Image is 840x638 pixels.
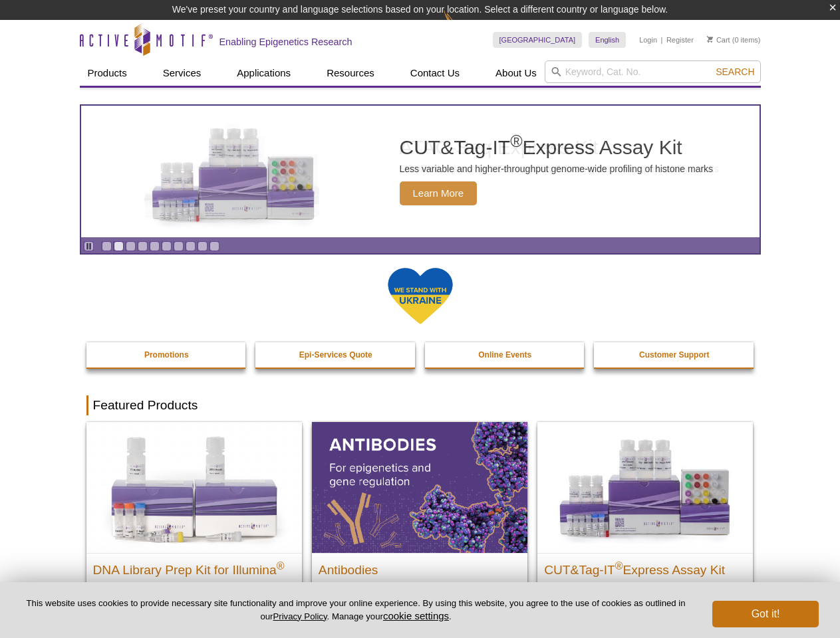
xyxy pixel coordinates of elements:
[86,422,302,552] img: DNA Library Prep Kit for Illumina
[174,241,184,251] a: Go to slide 7
[545,60,761,83] input: Keyword, Cat. No.
[615,560,623,571] sup: ®
[383,610,449,621] button: cookie settings
[488,60,545,86] a: About Us
[712,601,819,627] button: Got it!
[444,10,479,41] img: Change Here
[93,557,295,577] h2: DNA Library Prep Kit for Illumina
[21,597,690,623] p: This website uses cookies to provide necessary site functionality and improve your online experie...
[126,241,136,251] a: Go to slide 3
[312,422,527,552] img: All Antibodies
[186,241,196,251] a: Go to slide 8
[402,60,468,86] a: Contact Us
[219,36,352,48] h2: Enabling Epigenetics Research
[299,350,372,360] strong: Epi-Services Quote
[707,32,761,48] li: (0 items)
[707,36,713,43] img: Your Cart
[138,241,148,251] a: Go to slide 4
[319,60,382,86] a: Resources
[425,342,586,368] a: Online Events
[661,32,663,48] li: |
[144,350,189,360] strong: Promotions
[124,98,343,245] img: CUT&Tag-IT Express Assay Kit
[666,35,694,45] a: Register
[594,342,755,368] a: Customer Support
[400,181,478,205] span: Learn More
[400,163,714,175] p: Less variable and higher-throughput genome-wide profiling of histone marks
[81,106,760,237] a: CUT&Tag-IT Express Assay Kit CUT&Tag-IT®Express Assay Kit Less variable and higher-throughput gen...
[210,241,219,251] a: Go to slide 10
[707,35,730,45] a: Cart
[86,342,247,368] a: Promotions
[155,60,210,86] a: Services
[312,422,527,623] a: All Antibodies Antibodies Application-tested antibodies for ChIP, CUT&Tag, and CUT&RUN.
[716,66,754,77] span: Search
[589,32,626,48] a: English
[277,560,285,571] sup: ®
[150,241,160,251] a: Go to slide 5
[510,132,522,150] sup: ®
[229,60,299,86] a: Applications
[81,106,760,237] article: CUT&Tag-IT Express Assay Kit
[537,422,753,623] a: CUT&Tag-IT® Express Assay Kit CUT&Tag-IT®Express Assay Kit Less variable and higher-throughput ge...
[639,350,709,360] strong: Customer Support
[493,32,583,48] a: [GEOGRAPHIC_DATA]
[86,395,754,415] h2: Featured Products
[400,138,714,158] h2: CUT&Tag-IT Express Assay Kit
[162,241,172,251] a: Go to slide 6
[478,350,531,360] strong: Online Events
[255,342,416,368] a: Epi-Services Quote
[387,266,454,326] img: We Stand With Ukraine
[319,557,521,577] h2: Antibodies
[114,241,124,251] a: Go to slide 2
[198,241,208,251] a: Go to slide 9
[102,241,112,251] a: Go to slide 1
[544,557,746,577] h2: CUT&Tag-IT Express Assay Kit
[84,241,94,251] a: Toggle autoplay
[712,66,758,78] button: Search
[86,422,302,637] a: DNA Library Prep Kit for Illumina DNA Library Prep Kit for Illumina® Dual Index NGS Kit for ChIP-...
[537,422,753,552] img: CUT&Tag-IT® Express Assay Kit
[273,611,327,621] a: Privacy Policy
[80,60,135,86] a: Products
[639,35,657,45] a: Login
